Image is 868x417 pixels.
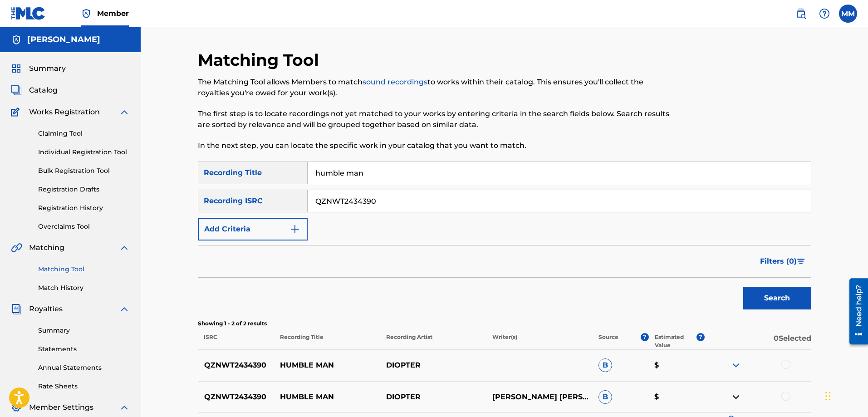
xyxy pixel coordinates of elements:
span: Royalties [29,304,63,314]
button: Search [743,287,811,309]
a: Summary [38,326,130,335]
p: Estimated Value [655,333,696,349]
a: Claiming Tool [38,129,130,138]
span: Catalog [29,85,58,96]
img: Catalog [11,85,22,96]
a: Individual Registration Tool [38,147,130,157]
img: help [819,8,830,19]
p: The Matching Tool allows Members to match to works within their catalog. This ensures you'll coll... [198,77,670,98]
p: DIOPTER [380,392,486,402]
img: expand [119,107,130,118]
button: Add Criteria [198,218,308,240]
iframe: Resource Center [843,275,868,348]
p: DIOPTER [380,360,486,371]
p: ISRC [198,333,274,349]
div: Drag [825,383,831,410]
img: 9d2ae6d4665cec9f34b9.svg [289,224,300,235]
span: Matching [29,242,64,253]
img: Accounts [11,34,22,45]
a: Statements [38,344,130,354]
span: Summary [29,63,66,74]
img: MLC Logo [11,7,46,20]
p: The first step is to locate recordings not yet matched to your works by entering criteria in the ... [198,108,670,130]
p: Writer(s) [486,333,593,349]
h2: Matching Tool [198,50,324,70]
p: QZNWT2434390 [198,392,275,402]
p: Showing 1 - 2 of 2 results [198,319,811,328]
img: contract [731,392,741,402]
img: search [795,8,806,19]
a: Registration Drafts [38,185,130,194]
p: Source [598,333,618,349]
a: Annual Statements [38,363,130,373]
span: Filters ( 0 ) [760,256,797,267]
h5: Michael Morabito [27,34,100,45]
button: Filters (0) [755,250,811,273]
img: expand [119,304,130,314]
p: [PERSON_NAME] [PERSON_NAME] [486,392,593,402]
p: HUMBLE MAN [274,392,380,402]
img: Royalties [11,304,22,314]
p: Recording Title [274,333,380,349]
img: Summary [11,63,22,74]
a: CatalogCatalog [11,85,58,96]
img: filter [797,259,805,264]
img: expand [119,402,130,413]
img: Works Registration [11,107,23,118]
span: B [598,358,612,372]
p: QZNWT2434390 [198,360,275,371]
img: Top Rightsholder [81,8,92,19]
iframe: Chat Widget [823,373,868,417]
a: Bulk Registration Tool [38,166,130,176]
span: ? [696,333,705,341]
a: SummarySummary [11,63,66,74]
a: Overclaims Tool [38,222,130,231]
span: ? [641,333,649,341]
p: In the next step, you can locate the specific work in your catalog that you want to match. [198,140,670,151]
p: $ [648,360,705,371]
a: sound recordings [363,78,427,86]
a: Match History [38,283,130,293]
span: Member [97,8,129,19]
a: Rate Sheets [38,382,130,391]
img: expand [119,242,130,253]
a: Matching Tool [38,265,130,274]
p: HUMBLE MAN [274,360,380,371]
img: Matching [11,242,22,253]
a: Registration History [38,203,130,213]
p: Recording Artist [380,333,486,349]
img: Member Settings [11,402,22,413]
span: Member Settings [29,402,93,413]
img: expand [731,360,741,371]
span: Works Registration [29,107,100,118]
div: Help [815,5,834,23]
p: $ [648,392,705,402]
form: Search Form [198,162,811,314]
a: Public Search [792,5,810,23]
div: User Menu [839,5,857,23]
span: B [598,390,612,404]
p: 0 Selected [705,333,811,349]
